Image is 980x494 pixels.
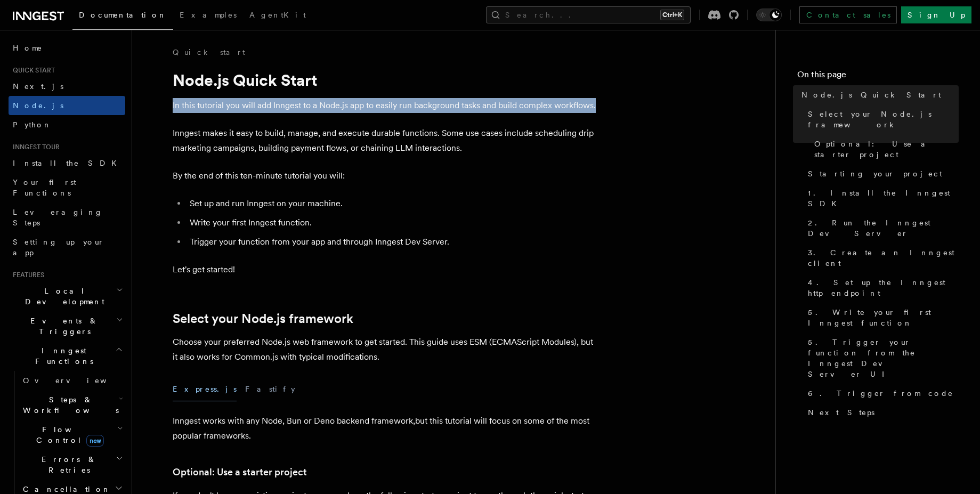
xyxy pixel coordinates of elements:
a: Next.js [9,77,125,96]
a: Home [9,38,125,58]
span: Select your Node.js framework [808,109,959,130]
span: AgentKit [249,11,306,19]
span: Node.js [13,101,63,110]
a: Setting up your app [9,232,125,262]
button: Inngest Functions [9,341,125,371]
a: 3. Create an Inngest client [804,243,959,273]
span: Node.js Quick Start [801,90,941,100]
span: Python [13,120,52,129]
a: Select your Node.js framework [804,104,959,134]
a: Optional: Use a starter project [810,134,959,164]
p: Inngest works with any Node, Bun or Deno backend framework,but this tutorial will focus on some o... [173,414,599,443]
span: Starting your project [808,168,942,179]
span: Install the SDK [13,159,123,167]
span: Overview [23,376,133,385]
span: 5. Write your first Inngest function [808,307,959,328]
button: Steps & Workflows [19,390,125,420]
span: Next Steps [808,407,874,418]
a: 1. Install the Inngest SDK [804,183,959,213]
span: new [86,435,104,447]
span: Features [9,271,44,279]
li: Set up and run Inngest on your machine. [187,196,599,211]
p: By the end of this ten-minute tutorial you will: [173,168,599,183]
a: Optional: Use a starter project [173,465,307,480]
button: Flow Controlnew [19,420,125,450]
span: Local Development [9,286,116,307]
h1: Node.js Quick Start [173,70,599,90]
span: Next.js [13,82,63,91]
span: 5. Trigger your function from the Inngest Dev Server UI [808,337,959,379]
a: 4. Set up the Inngest http endpoint [804,273,959,303]
a: 6. Trigger from code [804,384,959,403]
button: Events & Triggers [9,311,125,341]
li: Write your first Inngest function. [187,215,599,230]
a: Examples [173,3,243,29]
p: In this tutorial you will add Inngest to a Node.js app to easily run background tasks and build c... [173,98,599,113]
a: Node.js Quick Start [797,85,959,104]
a: Documentation [72,3,173,30]
a: Contact sales [799,6,897,23]
a: 5. Trigger your function from the Inngest Dev Server UI [804,333,959,384]
p: Let's get started! [173,262,599,277]
span: Your first Functions [13,178,76,197]
a: Install the SDK [9,153,125,173]
button: Express.js [173,377,237,401]
span: 1. Install the Inngest SDK [808,188,959,209]
span: Home [13,43,43,53]
a: Leveraging Steps [9,203,125,232]
kbd: Ctrl+K [660,10,684,20]
span: Steps & Workflows [19,394,119,416]
span: Flow Control [19,424,117,446]
span: Events & Triggers [9,315,116,337]
span: Setting up your app [13,238,104,257]
a: AgentKit [243,3,312,29]
button: Toggle dark mode [756,9,782,21]
a: 2. Run the Inngest Dev Server [804,213,959,243]
span: 4. Set up the Inngest http endpoint [808,277,959,298]
li: Trigger your function from your app and through Inngest Dev Server. [187,234,599,249]
a: Node.js [9,96,125,115]
button: Errors & Retries [19,450,125,480]
a: Sign Up [901,6,971,23]
p: Inngest makes it easy to build, manage, and execute durable functions. Some use cases include sch... [173,126,599,156]
p: Choose your preferred Node.js web framework to get started. This guide uses ESM (ECMAScript Modul... [173,335,599,365]
span: 2. Run the Inngest Dev Server [808,217,959,239]
a: Quick start [173,47,245,58]
a: Next Steps [804,403,959,422]
span: 3. Create an Inngest client [808,247,959,269]
a: Python [9,115,125,134]
a: Your first Functions [9,173,125,203]
button: Local Development [9,281,125,311]
span: Inngest Functions [9,345,115,367]
a: Overview [19,371,125,390]
a: Select your Node.js framework [173,311,353,326]
span: Documentation [79,11,167,19]
a: 5. Write your first Inngest function [804,303,959,333]
span: Inngest tour [9,143,60,151]
button: Fastify [245,377,295,401]
span: Examples [180,11,237,19]
h4: On this page [797,68,959,85]
button: Search...Ctrl+K [486,6,691,23]
span: Optional: Use a starter project [814,139,959,160]
span: Errors & Retries [19,454,116,475]
span: 6. Trigger from code [808,388,953,399]
span: Quick start [9,66,55,75]
a: Starting your project [804,164,959,183]
span: Leveraging Steps [13,208,103,227]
